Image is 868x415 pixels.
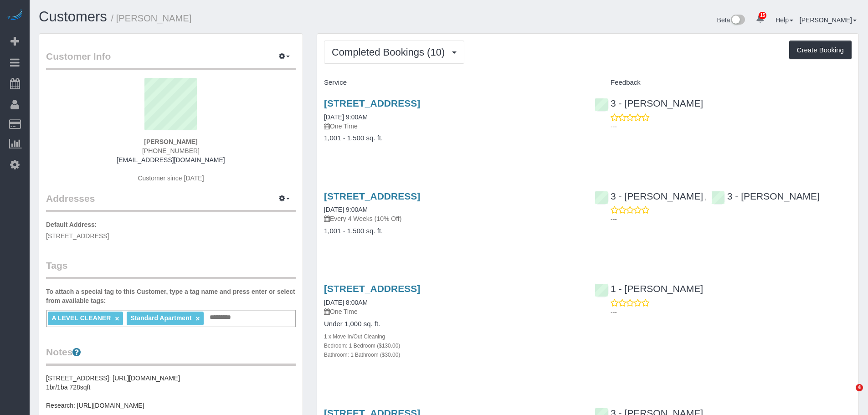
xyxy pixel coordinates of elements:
[46,287,296,305] label: To attach a special tag to this Customer, type a tag name and press enter or select from availabl...
[115,315,119,323] a: ×
[117,156,225,164] a: [EMAIL_ADDRESS][DOMAIN_NAME]
[332,46,449,58] span: Completed Bookings (10)
[324,299,368,306] a: [DATE] 8:00AM
[5,9,24,22] img: Automaid Logo
[324,113,368,121] a: [DATE] 9:00AM
[595,283,703,294] a: 1 - [PERSON_NAME]
[46,220,97,229] label: Default Address:
[46,50,296,70] legend: Customer Info
[195,315,200,323] a: ×
[324,191,420,201] a: [STREET_ADDRESS]
[789,41,852,60] button: Create Booking
[324,227,581,235] h4: 1,001 - 1,500 sq. ft.
[611,122,852,131] p: ---
[611,307,852,317] p: ---
[39,9,107,25] a: Customers
[776,16,793,24] a: Help
[856,384,863,391] span: 4
[111,13,192,23] small: / [PERSON_NAME]
[730,15,745,26] img: New interface
[324,98,420,108] a: [STREET_ADDRESS]
[142,147,200,154] hm-ph: [PHONE_NUMBER]
[759,12,766,19] span: 15
[595,98,703,108] a: 3 - [PERSON_NAME]
[324,283,420,294] a: [STREET_ADDRESS]
[324,214,581,223] p: Every 4 Weeks (10% Off)
[324,206,368,213] a: [DATE] 9:00AM
[324,333,385,340] small: 1 x Move In/Out Cleaning
[144,138,197,145] strong: [PERSON_NAME]
[595,79,852,87] h4: Feedback
[324,320,581,328] h4: Under 1,000 sq. ft.
[611,215,852,224] p: ---
[324,307,581,316] p: One Time
[324,41,464,64] button: Completed Bookings (10)
[130,314,191,322] span: Standard Apartment
[138,174,204,182] span: Customer since [DATE]
[324,122,581,131] p: One Time
[595,191,703,201] a: 3 - [PERSON_NAME]
[751,9,769,29] a: 15
[837,384,859,406] iframe: Intercom live chat
[46,345,296,366] legend: Notes
[711,191,820,201] a: 3 - [PERSON_NAME]
[705,194,707,201] span: ,
[324,79,581,87] h4: Service
[717,16,745,24] a: Beta
[46,232,109,240] span: [STREET_ADDRESS]
[324,134,581,142] h4: 1,001 - 1,500 sq. ft.
[800,16,857,24] a: [PERSON_NAME]
[324,352,400,358] small: Bathroom: 1 Bathroom ($30.00)
[324,343,400,349] small: Bedroom: 1 Bedroom ($130.00)
[51,314,111,322] span: A LEVEL CLEANER
[46,259,296,279] legend: Tags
